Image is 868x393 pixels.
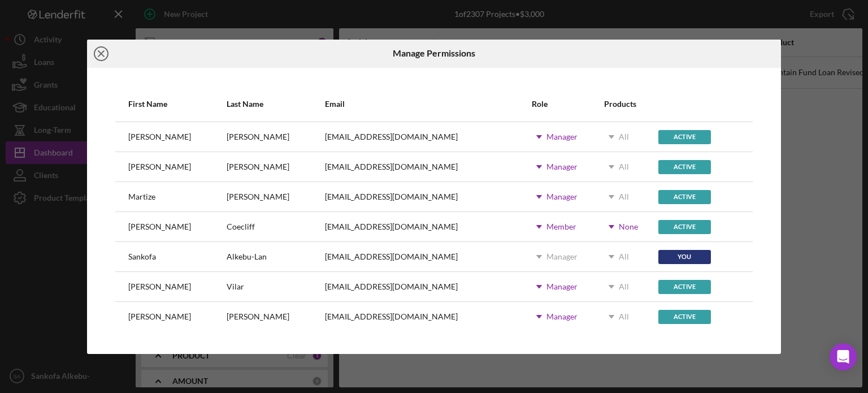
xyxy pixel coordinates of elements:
[546,192,578,201] div: Manager
[325,162,458,171] div: [EMAIL_ADDRESS][DOMAIN_NAME]
[546,162,578,171] div: Manager
[325,192,458,201] div: [EMAIL_ADDRESS][DOMAIN_NAME]
[532,100,603,109] div: Role
[604,100,657,109] div: Products
[227,282,244,291] div: Vilar
[128,282,191,291] div: [PERSON_NAME]
[325,282,458,291] div: [EMAIL_ADDRESS][DOMAIN_NAME]
[658,160,711,174] div: Active
[658,130,711,144] div: Active
[830,343,857,370] div: Open Intercom Messenger
[227,100,324,109] div: Last Name
[325,132,458,141] div: [EMAIL_ADDRESS][DOMAIN_NAME]
[128,100,225,109] div: First Name
[658,190,711,204] div: Active
[227,252,267,261] div: Alkebu-Lan
[546,132,578,141] div: Manager
[227,222,255,231] div: Coecliff
[128,132,191,141] div: [PERSON_NAME]
[227,132,289,141] div: [PERSON_NAME]
[128,222,191,231] div: [PERSON_NAME]
[325,100,531,109] div: Email
[325,252,458,261] div: [EMAIL_ADDRESS][DOMAIN_NAME]
[128,192,155,201] div: Martize
[546,252,578,261] div: Manager
[546,312,578,321] div: Manager
[619,222,638,231] div: None
[658,220,711,234] div: Active
[546,222,576,231] div: Member
[128,312,191,321] div: [PERSON_NAME]
[658,310,711,324] div: Active
[227,312,289,321] div: [PERSON_NAME]
[128,162,191,171] div: [PERSON_NAME]
[393,48,475,58] h6: Manage Permissions
[227,192,289,201] div: [PERSON_NAME]
[325,312,458,321] div: [EMAIL_ADDRESS][DOMAIN_NAME]
[128,252,156,261] div: Sankofa
[546,282,578,291] div: Manager
[227,162,289,171] div: [PERSON_NAME]
[658,250,711,264] div: You
[325,222,458,231] div: [EMAIL_ADDRESS][DOMAIN_NAME]
[658,280,711,294] div: Active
